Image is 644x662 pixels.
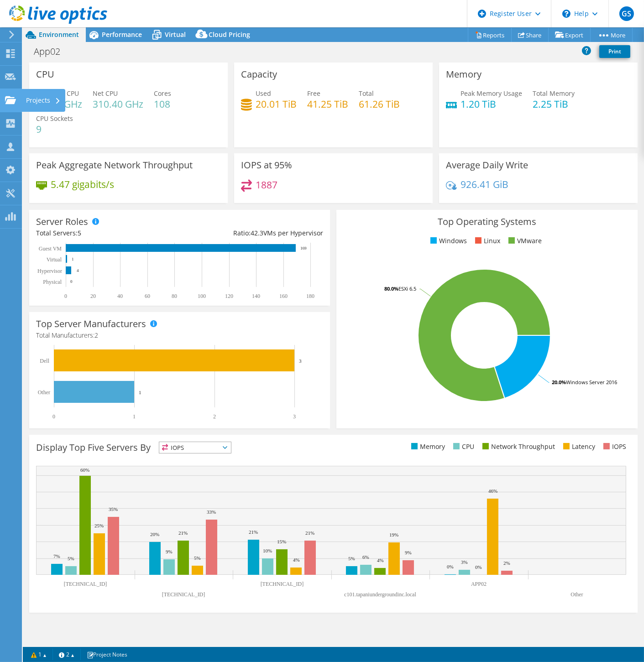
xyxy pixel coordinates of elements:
[225,293,233,299] text: 120
[343,217,630,227] h3: Top Operating Systems
[39,30,79,39] span: Environment
[194,555,201,561] text: 5%
[277,539,286,544] text: 15%
[64,293,67,299] text: 0
[36,160,193,170] h3: Peak Aggregate Network Throughput
[503,560,510,566] text: 2%
[261,581,304,587] text: [TECHNICAL_ID]
[133,413,136,420] text: 1
[109,506,118,512] text: 35%
[488,488,497,494] text: 46%
[384,285,398,292] tspan: 80.0%
[293,413,296,420] text: 3
[398,285,416,292] tspan: ESXi 6.5
[150,532,159,537] text: 20%
[51,179,114,189] h4: 5.47 gigabits/s
[461,99,522,109] h4: 1.20 TiB
[263,548,272,553] text: 10%
[93,89,118,98] span: Net CPU
[590,28,633,42] a: More
[306,293,314,299] text: 180
[198,293,206,299] text: 100
[571,591,583,598] text: Other
[172,293,177,299] text: 80
[77,268,79,273] text: 4
[256,180,277,190] h4: 1887
[552,379,566,386] tspan: 20.0%
[166,549,173,554] text: 9%
[279,293,288,299] text: 160
[461,179,508,189] h4: 926.41 GiB
[40,358,49,364] text: Dell
[64,581,107,587] text: [TECHNICAL_ID]
[446,160,528,170] h3: Average Daily Write
[159,442,231,453] span: IOPS
[53,553,60,559] text: 7%
[145,293,150,299] text: 60
[241,160,292,170] h3: IOPS at 95%
[533,99,575,109] h4: 2.25 TiB
[249,529,258,535] text: 21%
[447,564,454,569] text: 0%
[37,268,62,274] text: Hypervisor
[473,236,500,246] li: Linux
[533,89,575,98] span: Total Memory
[51,89,79,98] span: Peak CPU
[511,28,549,42] a: Share
[209,30,250,39] span: Cloud Pricing
[25,649,53,660] a: 1
[359,99,400,109] h4: 61.26 TiB
[43,279,62,285] text: Physical
[300,246,307,250] text: 169
[30,47,74,57] h1: App02
[52,649,81,660] a: 2
[39,245,62,252] text: Guest VM
[165,30,186,39] span: Virtual
[78,229,81,237] span: 5
[72,257,74,261] text: 1
[213,413,216,420] text: 2
[36,124,73,134] h4: 9
[344,591,416,598] text: c101.tapaniundergroundinc.local
[471,581,487,587] text: APP02
[299,358,302,364] text: 3
[348,556,355,561] text: 5%
[36,319,146,329] h3: Top Server Manufacturers
[256,89,271,98] span: Used
[428,236,467,246] li: Windows
[377,558,384,563] text: 4%
[241,69,277,79] h3: Capacity
[362,554,369,560] text: 6%
[38,389,50,396] text: Other
[446,69,482,79] h3: Memory
[80,649,134,660] a: Project Notes
[90,293,96,299] text: 20
[36,114,73,123] span: CPU Sockets
[36,228,180,238] div: Total Servers:
[409,442,445,452] li: Memory
[154,89,171,98] span: Cores
[548,28,591,42] a: Export
[451,442,474,452] li: CPU
[305,530,314,536] text: 21%
[102,30,142,39] span: Performance
[480,442,555,452] li: Network Throughput
[599,45,630,58] a: Print
[251,229,263,237] span: 42.3
[561,442,595,452] li: Latency
[36,69,54,79] h3: CPU
[80,467,89,473] text: 60%
[117,293,123,299] text: 40
[178,530,188,536] text: 21%
[252,293,260,299] text: 140
[475,564,482,570] text: 0%
[461,89,522,98] span: Peak Memory Usage
[36,330,323,340] h4: Total Manufacturers:
[68,556,74,561] text: 5%
[307,89,320,98] span: Free
[405,550,412,555] text: 9%
[389,532,398,537] text: 19%
[207,509,216,515] text: 33%
[94,331,98,339] span: 2
[566,379,617,386] tspan: Windows Server 2016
